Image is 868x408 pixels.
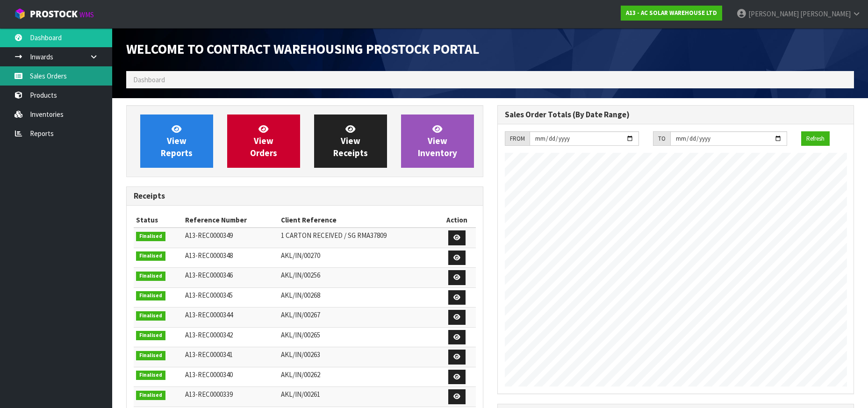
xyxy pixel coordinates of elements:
span: Finalised [136,331,165,340]
span: A13-REC0000340 [185,370,233,379]
span: A13-REC0000342 [185,330,233,339]
div: TO [653,131,670,146]
h3: Receipts [134,192,476,200]
span: Finalised [136,291,165,301]
span: 1 CARTON RECEIVED / SG RMA37809 [281,231,387,240]
span: AKL/IN/00270 [281,251,320,260]
span: View Orders [250,123,277,158]
span: AKL/IN/00261 [281,390,320,399]
span: A13-REC0000339 [185,390,233,399]
span: AKL/IN/00262 [281,370,320,379]
h3: Sales Order Totals (By Date Range) [505,110,847,119]
img: cube-alt.png [14,8,26,20]
span: Finalised [136,351,165,360]
span: [PERSON_NAME] [748,9,799,18]
span: Finalised [136,251,165,261]
span: AKL/IN/00265 [281,330,320,339]
span: A13-REC0000341 [185,350,233,359]
small: WMS [79,10,94,19]
span: A13-REC0000348 [185,251,233,260]
span: View Receipts [333,123,368,158]
span: A13-REC0000346 [185,271,233,279]
span: A13-REC0000345 [185,291,233,300]
span: AKL/IN/00256 [281,271,320,279]
a: ViewReports [140,115,213,168]
span: ProStock [30,8,78,20]
span: Finalised [136,391,165,400]
a: ViewOrders [227,115,300,168]
span: View Reports [161,123,193,158]
strong: A13 - AC SOLAR WAREHOUSE LTD [626,9,717,17]
span: AKL/IN/00263 [281,350,320,359]
th: Client Reference [279,213,438,228]
th: Status [134,213,183,228]
span: Welcome to Contract Warehousing ProStock Portal [126,41,480,57]
div: FROM [505,131,530,146]
a: ViewInventory [401,115,474,168]
span: [PERSON_NAME] [800,9,851,18]
span: Finalised [136,232,165,241]
span: A13-REC0000344 [185,310,233,319]
span: Dashboard [133,75,165,84]
span: Finalised [136,371,165,380]
a: ViewReceipts [314,115,387,168]
th: Action [438,213,476,228]
span: A13-REC0000349 [185,231,233,240]
span: AKL/IN/00268 [281,291,320,300]
th: Reference Number [183,213,279,228]
span: Finalised [136,311,165,321]
span: View Inventory [418,123,457,158]
button: Refresh [801,131,830,146]
span: AKL/IN/00267 [281,310,320,319]
span: Finalised [136,272,165,281]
